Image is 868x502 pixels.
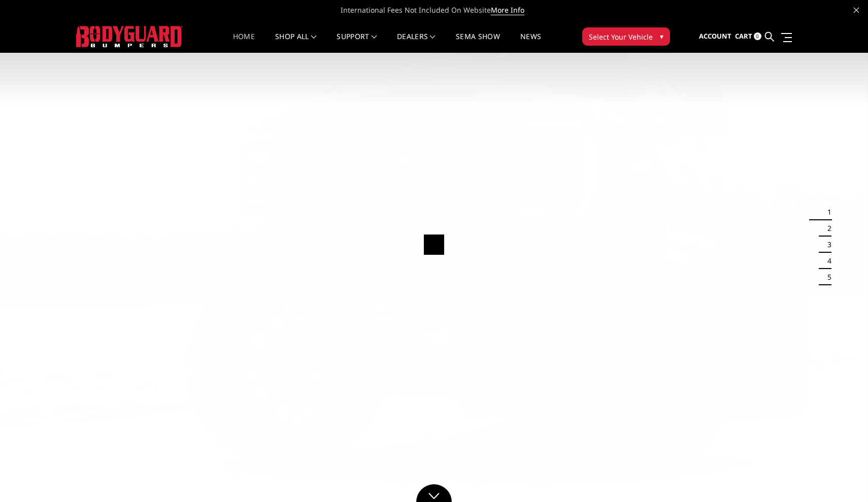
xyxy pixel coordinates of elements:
a: Dealers [397,33,436,53]
a: More Info [491,5,524,15]
button: 3 of 5 [821,237,831,253]
a: Support [337,33,377,53]
span: Select Your Vehicle [589,31,653,42]
button: 1 of 5 [821,204,831,220]
span: Account [699,31,731,41]
span: 0 [754,32,761,40]
button: Select Your Vehicle [582,27,670,46]
a: Click to Down [416,484,452,502]
img: BODYGUARD BUMPERS [76,26,183,47]
button: 2 of 5 [821,220,831,237]
a: Cart 0 [735,23,761,50]
a: News [520,33,541,53]
span: Cart [735,31,752,41]
a: Home [233,33,255,53]
a: SEMA Show [456,33,500,53]
span: ▾ [660,31,663,42]
a: shop all [275,33,316,53]
button: 4 of 5 [821,253,831,269]
a: Account [699,23,731,50]
button: 5 of 5 [821,269,831,285]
